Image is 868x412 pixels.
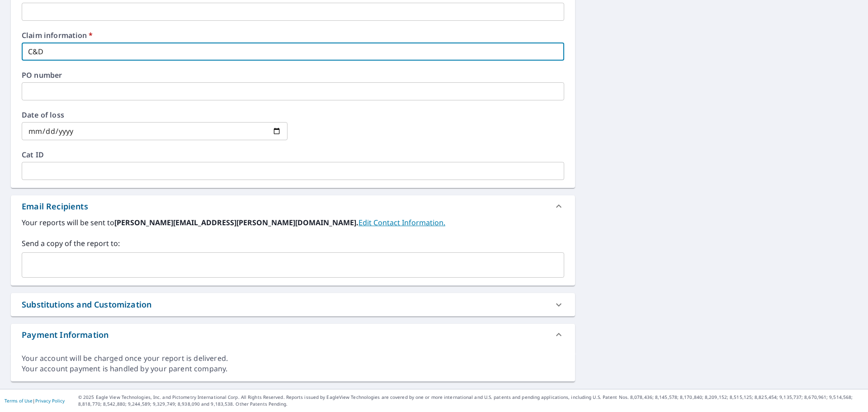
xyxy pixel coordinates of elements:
div: Email Recipients [22,200,88,213]
a: Privacy Policy [35,398,65,404]
div: Email Recipients [11,195,575,217]
p: © 2025 Eagle View Technologies, Inc. and Pictometry International Corp. All Rights Reserved. Repo... [78,394,863,407]
div: Substitutions and Customization [22,298,151,311]
div: Payment Information [11,324,575,346]
label: Date of loss [22,111,288,118]
a: Terms of Use [5,398,33,404]
label: Send a copy of the report to: [22,238,564,249]
div: Your account will be charged once your report is delivered. [22,353,564,364]
label: PO number [22,71,564,79]
div: Payment Information [22,329,108,341]
label: Cat ID [22,151,564,158]
div: Substitutions and Customization [11,293,575,316]
label: Claim information [22,32,564,39]
label: Your reports will be sent to [22,217,564,228]
b: [PERSON_NAME][EMAIL_ADDRESS][PERSON_NAME][DOMAIN_NAME]. [114,218,359,227]
p: | [5,398,65,403]
a: EditContactInfo [359,218,445,227]
div: Your account payment is handled by your parent company. [22,364,564,374]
